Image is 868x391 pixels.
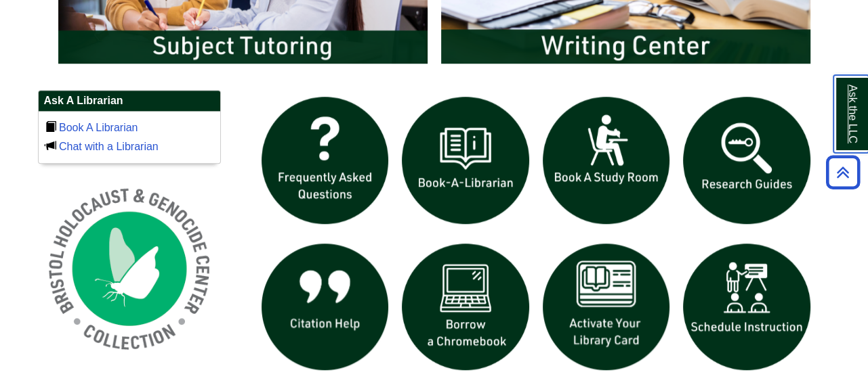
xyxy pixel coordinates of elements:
[536,237,677,377] img: activate Library Card icon links to form to activate student ID into library card
[255,90,396,231] img: frequently asked questions
[821,163,865,181] a: Back to Top
[395,90,536,231] img: Book a Librarian icon links to book a librarian web page
[536,90,677,231] img: book a study room icon links to book a study room web page
[255,237,396,377] img: citation help icon links to citation help guide page
[59,141,159,152] a: Chat with a Librarian
[59,122,138,133] a: Book A Librarian
[676,237,817,377] img: For faculty. Schedule Library Instruction icon links to form.
[39,91,220,112] h2: Ask A Librarian
[395,237,536,377] img: Borrow a chromebook icon links to the borrow a chromebook web page
[38,177,221,360] img: Holocaust and Genocide Collection
[676,90,817,231] img: Research Guides icon links to research guides web page
[255,90,817,383] div: slideshow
